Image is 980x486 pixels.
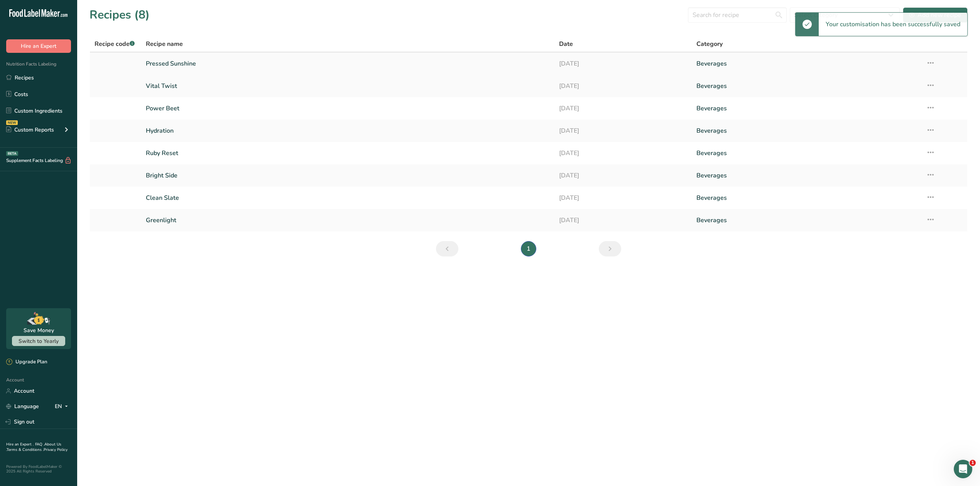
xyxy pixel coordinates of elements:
a: Greenlight [146,212,549,228]
a: [DATE] [559,100,688,116]
div: Your customisation has been successfully saved [819,13,967,36]
h1: Recipes (8) [90,6,150,24]
span: Recipe code [95,40,135,48]
a: Privacy Policy [44,447,68,452]
span: Date [559,39,573,49]
button: Hire an Expert [6,39,71,53]
a: [DATE] [559,167,688,184]
a: FAQ . [35,442,44,447]
a: [DATE] [559,56,688,72]
a: Beverages [696,100,917,116]
a: Beverages [696,145,917,161]
a: Beverages [696,123,917,139]
a: Vital Twist [146,78,549,94]
a: Beverages [696,212,917,228]
a: Previous page [436,241,458,256]
div: BETA [6,151,18,156]
a: Bright Side [146,167,549,184]
a: Terms & Conditions . [7,447,44,452]
div: Custom Reports [6,126,54,134]
span: Switch to Yearly [19,337,59,345]
a: [DATE] [559,212,688,228]
div: Add new recipe [909,10,961,20]
a: Beverages [696,78,917,94]
a: Hire an Expert . [6,442,34,447]
a: [DATE] [559,123,688,139]
button: Switch to Yearly [12,336,65,346]
button: Add new recipe [903,7,968,23]
a: Next page [599,241,621,256]
span: 1 [970,460,976,466]
a: [DATE] [559,190,688,206]
a: Clean Slate [146,190,549,206]
span: Recipe name [146,39,183,49]
a: Ruby Reset [146,145,549,161]
a: Language [6,400,39,413]
iframe: Intercom live chat [954,460,972,478]
a: Hydration [146,123,549,139]
div: NEW [6,120,18,125]
a: Beverages [696,56,917,72]
a: Beverages [696,190,917,206]
a: [DATE] [559,78,688,94]
div: Powered By FoodLabelMaker © 2025 All Rights Reserved [6,464,71,474]
span: Category [696,39,723,49]
a: About Us . [6,442,61,452]
a: Beverages [696,167,917,184]
input: Search for recipe [688,7,787,23]
div: EN [55,402,71,411]
div: Upgrade Plan [6,358,47,366]
div: Save Money [24,326,54,334]
a: Power Beet [146,100,549,116]
a: Pressed Sunshine [146,56,549,72]
a: [DATE] [559,145,688,161]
